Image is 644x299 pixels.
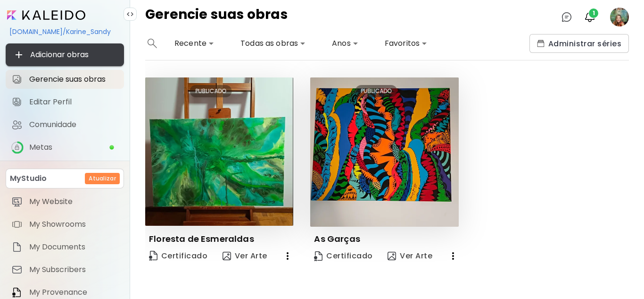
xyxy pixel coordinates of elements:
img: item [11,264,23,275]
span: 1 [589,9,598,18]
img: view-art [223,252,231,260]
img: search [148,39,157,48]
span: Gerencie suas obras [29,75,118,84]
img: thumbnail [310,77,458,227]
h4: Gerencie suas obras [145,8,288,26]
img: item [11,287,23,298]
p: Floresta de Esmeraldas [149,233,254,245]
div: Recente [171,36,218,51]
span: My Showrooms [29,220,118,229]
span: Comunidade [29,120,118,129]
img: bellIcon [584,11,595,23]
span: My Provenance [29,288,118,297]
span: Certificado [314,251,372,261]
a: itemMy Subscribers [6,260,124,279]
a: Gerencie suas obras iconGerencie suas obras [6,70,124,89]
a: itemMy Documents [6,238,124,256]
h6: Atualizar [89,174,116,183]
img: Comunidade icon [11,119,23,130]
a: CertificateCertificado [310,247,376,265]
img: Gerencie suas obras icon [11,74,23,85]
button: bellIcon1 [582,9,598,25]
img: Editar Perfil icon [11,96,23,108]
span: Ver Arte [388,251,432,261]
a: itemMy Website [6,192,124,211]
p: MyStudio [10,173,47,184]
button: collectionsAdministrar séries [529,34,629,53]
span: My Subscribers [29,265,118,274]
img: item [11,196,23,207]
span: My Documents [29,242,118,252]
a: iconcompleteMetas [6,138,124,157]
span: Adicionar obras [13,49,116,60]
div: [DOMAIN_NAME]/Karine_Sandy [6,24,124,40]
a: Editar Perfil iconEditar Perfil [6,93,124,111]
span: Certificado [149,250,207,263]
img: Certificate [314,251,322,261]
img: view-art [388,252,396,260]
div: Anos [328,36,362,51]
button: view-artVer Arte [384,247,436,265]
div: PUBLICADO [355,85,397,97]
p: As Garças [314,233,360,245]
span: Administrar séries [537,39,621,49]
img: chatIcon [561,11,572,23]
img: item [11,219,23,230]
a: Comunidade iconComunidade [6,115,124,134]
img: thumbnail [145,77,293,226]
span: My Website [29,197,118,206]
div: PUBLICADO [190,85,232,97]
span: Ver Arte [223,250,267,262]
img: collections [537,40,545,47]
button: view-artVer Arte [219,247,271,265]
button: search [145,34,159,53]
div: Todas as obras [237,36,309,51]
span: Metas [29,143,109,152]
div: Favoritos [381,36,431,51]
img: item [11,241,23,253]
a: itemMy Showrooms [6,215,124,234]
a: CertificateCertificado [145,247,211,265]
button: Adicionar obras [6,43,124,66]
span: Editar Perfil [29,97,118,107]
img: Certificate [149,251,157,261]
img: collapse [126,10,134,18]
